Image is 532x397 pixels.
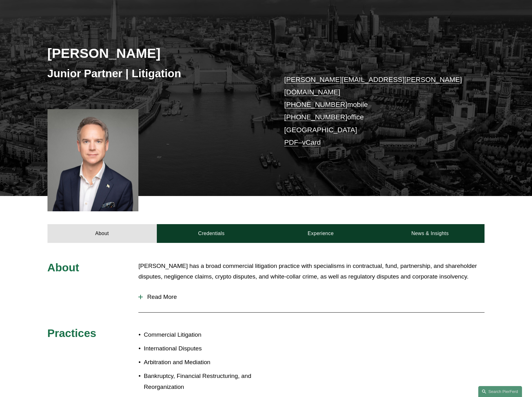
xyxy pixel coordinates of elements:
p: [PERSON_NAME] has a broad commercial litigation practice with specialisms in contractual, fund, p... [138,261,485,282]
span: Practices [47,327,97,339]
p: International Disputes [144,343,266,354]
button: Read More [138,289,485,305]
span: Read More [143,294,485,300]
a: [PHONE_NUMBER] [284,113,347,121]
span: About [47,261,79,274]
p: Bankruptcy, Financial Restructuring, and Reorganization [144,371,266,392]
h3: Junior Partner | Litigation [47,67,266,80]
a: About [47,224,157,243]
a: PDF [284,138,298,146]
a: Experience [266,224,375,243]
a: vCard [302,138,321,146]
a: Search this site [478,386,522,397]
a: News & Insights [375,224,485,243]
a: [PHONE_NUMBER] [284,101,347,108]
p: mobile office [GEOGRAPHIC_DATA] – [284,73,466,149]
a: Credentials [157,224,266,243]
a: [PERSON_NAME][EMAIL_ADDRESS][PERSON_NAME][DOMAIN_NAME] [284,76,462,96]
p: Arbitration and Mediation [144,357,266,368]
p: Commercial Litigation [144,329,266,340]
h2: [PERSON_NAME] [47,45,266,61]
